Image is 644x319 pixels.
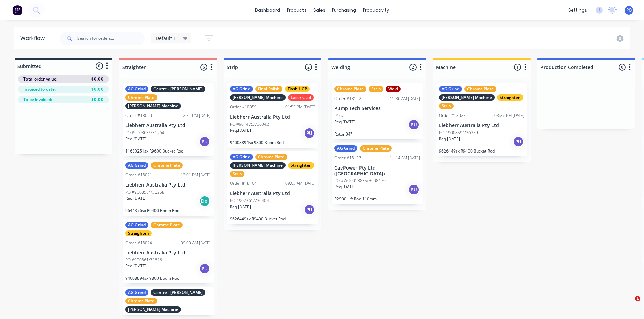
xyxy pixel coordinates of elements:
[199,136,210,147] div: PU
[125,94,157,101] div: Chrome Plate
[20,34,48,42] div: Workflow
[125,257,164,263] p: PO #900861/736261
[125,250,211,256] p: Liebherr Australia Pty Ltd
[125,298,157,304] div: Chrome Plate
[288,94,314,101] div: Laser Clad
[125,222,148,228] div: AG Grind
[285,180,315,187] div: 09:03 AM [DATE]
[334,165,420,177] p: CavPower Pty Ltd ([GEOGRAPHIC_DATA])
[439,130,478,136] p: PO #900859/736259
[230,171,244,177] div: Strip
[125,276,211,281] p: 94008894sx 9800 Boom Rod
[304,204,315,215] div: PU
[285,104,315,110] div: 01:53 PM [DATE]
[334,86,366,92] div: Chrome Plate
[230,204,251,210] p: Req. [DATE]
[199,196,210,207] div: Del
[283,5,310,15] div: products
[255,86,282,92] div: Final Polish
[230,140,315,145] p: 94008894sx 9800 Boom Rod
[125,289,148,296] div: AG Grind
[91,76,104,82] span: $0.00
[304,128,315,139] div: PU
[151,289,205,296] div: Centre - [PERSON_NAME]
[123,83,214,156] div: AG GrindCentre - [PERSON_NAME]Chrome Plate[PERSON_NAME] MachineOrder #1802012:51 PM [DATE]Liebher...
[125,148,211,154] p: 11680251sx R9600 Bucket Rod
[390,155,420,161] div: 11:14 AM [DATE]
[334,106,420,111] p: Pump Tech Services
[386,86,401,92] div: Weld
[181,240,211,246] div: 09:00 AM [DATE]
[125,306,181,313] div: [PERSON_NAME] Machine
[77,32,145,45] input: Search for orders...
[439,148,525,154] p: 9626449sx R9400 Bucket Rod
[155,35,176,42] span: Default 1
[125,182,211,188] p: Liebherr Australia Pty Ltd
[329,5,360,15] div: purchasing
[621,296,637,312] iframe: Intercom live chat
[230,104,257,110] div: Order #18059
[334,155,361,161] div: Order #18137
[23,96,52,103] span: To be invoiced:
[123,160,214,216] div: AG GrindChrome PlateOrder #1802112:01 PM [DATE]Liebherr Australia Pty LtdPO #900858/736258Req.[DA...
[332,143,423,205] div: AG GrindChrome PlateOrder #1813711:14 AM [DATE]CavPower Pty Ltd ([GEOGRAPHIC_DATA])PO #WO0013835/...
[439,86,462,92] div: AG Grind
[334,184,355,190] p: Req. [DATE]
[334,145,357,152] div: AG Grind
[199,263,210,274] div: PU
[125,189,164,195] p: PO #900858/736258
[230,127,251,134] p: Req. [DATE]
[151,222,183,228] div: Chrome Plate
[125,123,211,128] p: Liebherr Australia Pty Ltd
[408,119,419,130] div: PU
[513,136,524,147] div: PU
[334,178,386,184] p: PO #WO0013835/HC08170
[360,145,392,152] div: Chrome Plate
[390,95,420,102] div: 11:36 AM [DATE]
[151,162,183,169] div: Chrome Plate
[439,103,454,109] div: Strip
[334,95,361,102] div: Order #18122
[125,86,148,92] div: AG Grind
[91,96,104,103] span: $0.00
[230,94,286,101] div: [PERSON_NAME] Machine
[125,130,164,136] p: PO #900863/736264
[125,230,152,236] div: Straighten
[125,172,152,178] div: Order #18021
[125,162,148,169] div: AG Grind
[230,180,257,187] div: Order #18104
[285,86,310,92] div: Flash HCP
[125,136,146,142] p: Req. [DATE]
[626,7,632,13] span: PO
[635,296,640,301] span: 1
[252,5,283,15] a: dashboard
[334,131,420,137] p: Rotor 34"
[334,119,355,125] p: Req. [DATE]
[436,83,527,156] div: AG GrindChrome Plate[PERSON_NAME] MachineStraightenStripOrder #1802503:27 PM [DATE]Liebherr Austr...
[125,240,152,246] div: Order #18024
[123,219,214,284] div: AG GrindChrome PlateStraightenOrder #1802409:00 AM [DATE]Liebherr Australia Pty LtdPO #900861/736...
[125,195,146,201] p: Req. [DATE]
[565,5,590,15] div: settings
[439,94,495,101] div: [PERSON_NAME] Machine
[230,216,315,221] p: 9626449sx R9400 Bucket Rod
[230,191,315,196] p: Liebherr Australia Pty Ltd
[288,162,314,169] div: Straighten
[230,114,315,120] p: Liebherr Australia Pty Ltd
[255,154,287,160] div: Chrome Plate
[227,83,318,148] div: AG GrindFinal PolishFlash HCP[PERSON_NAME] MachineLaser CladOrder #1805901:53 PM [DATE]Liebherr A...
[23,86,56,92] span: Invoiced to date:
[439,136,460,142] p: Req. [DATE]
[230,154,253,160] div: AG Grind
[464,86,496,92] div: Chrome Plate
[360,5,392,15] div: productivity
[230,198,269,204] p: PO #902361/736404
[91,86,104,92] span: $0.00
[332,83,423,139] div: Chrome PlateStripWeldOrder #1812211:36 AM [DATE]Pump Tech ServicesPO #Req.[DATE]PURotor 34"
[369,86,383,92] div: Strip
[408,184,419,195] div: PU
[439,112,466,119] div: Order #18025
[125,103,181,109] div: [PERSON_NAME] Machine
[230,162,286,169] div: [PERSON_NAME] Machine
[125,263,146,269] p: Req. [DATE]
